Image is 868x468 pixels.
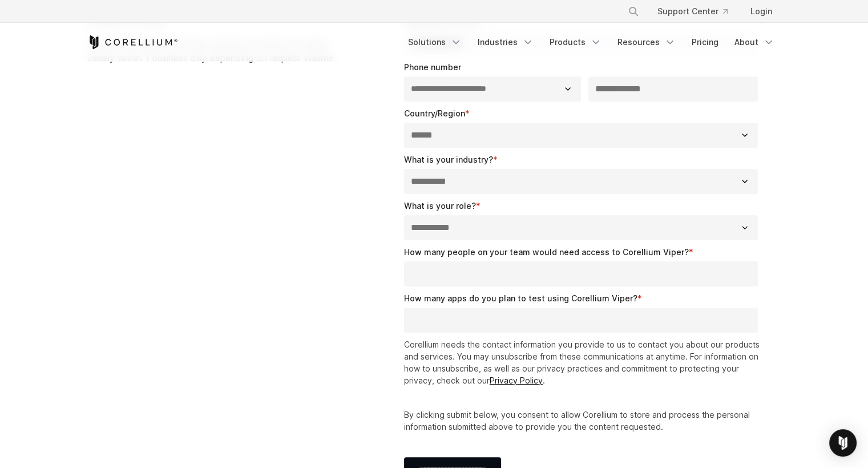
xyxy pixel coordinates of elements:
[741,1,781,22] a: Login
[543,32,608,53] a: Products
[829,429,857,457] div: Open Intercom Messenger
[87,35,178,49] a: Corellium Home
[611,32,683,53] a: Resources
[404,155,493,164] span: What is your industry?
[404,201,476,211] span: What is your role?
[623,1,644,22] button: Search
[404,62,461,72] span: Phone number
[614,1,781,22] div: Navigation Menu
[471,32,540,53] a: Industries
[728,32,781,53] a: About
[404,247,689,257] span: How many people on your team would need access to Corellium Viper?
[401,32,781,53] div: Navigation Menu
[404,108,465,118] span: Country/Region
[404,338,763,386] p: Corellium needs the contact information you provide to us to contact you about our products and s...
[685,32,725,53] a: Pricing
[648,1,737,22] a: Support Center
[401,32,469,53] a: Solutions
[404,409,763,433] p: By clicking submit below, you consent to allow Corellium to store and process the personal inform...
[404,293,637,303] span: How many apps do you plan to test using Corellium Viper?
[490,376,543,385] a: Privacy Policy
